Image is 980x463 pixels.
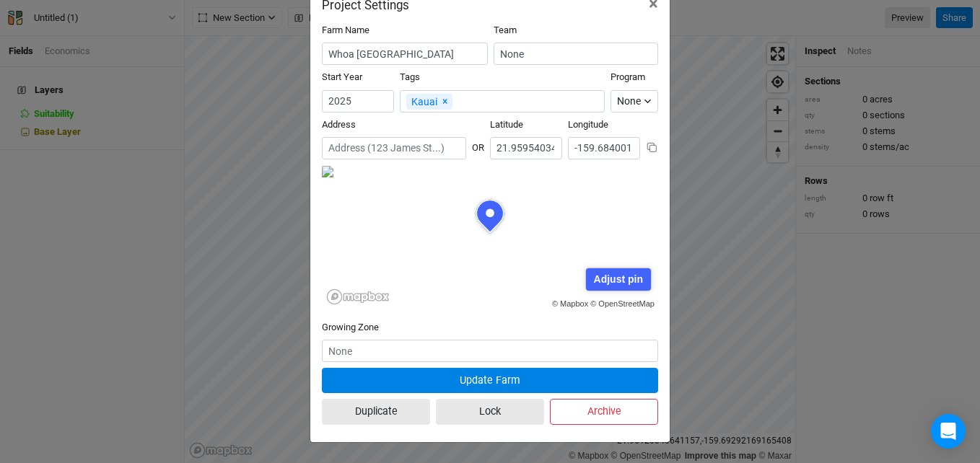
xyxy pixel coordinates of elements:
button: Lock [436,399,544,424]
div: Adjust pin [586,268,650,291]
div: Open Intercom Messenger [931,414,966,449]
input: Longitude [568,137,640,159]
button: Update Farm [322,368,658,393]
button: Duplicate [322,399,430,424]
a: © OpenStreetMap [590,299,655,308]
label: Tags [400,71,420,84]
label: Address [322,118,356,131]
input: None [322,340,658,362]
label: Team [494,24,517,37]
button: None [611,90,658,113]
button: Copy [646,141,658,154]
input: None [494,43,658,65]
label: Growing Zone [322,321,379,334]
a: Mapbox logo [326,288,390,305]
label: Start Year [322,71,362,84]
button: Archive [550,399,658,424]
a: © Mapbox [552,299,588,308]
input: Start Year [322,90,394,113]
div: Kauai [406,94,452,110]
span: × [442,95,447,107]
input: Address (123 James St...) [322,137,466,159]
label: Latitude [490,118,523,131]
button: Remove [437,92,452,110]
label: Farm Name [322,24,369,37]
input: Latitude [490,137,562,159]
label: Program [611,71,645,84]
label: Longitude [568,118,608,131]
div: OR [472,130,484,154]
input: Project/Farm Name [322,43,488,65]
div: None [617,94,641,109]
